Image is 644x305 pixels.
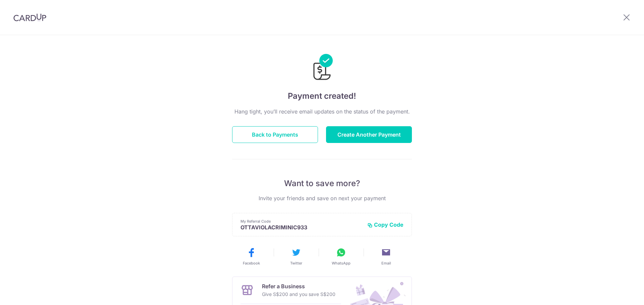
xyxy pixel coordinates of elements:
[262,290,335,298] p: Give S$200 and you save S$200
[311,54,333,82] img: Payments
[240,224,362,231] p: OTTAVIOLACRIMINIC933
[243,260,260,266] span: Facebook
[332,260,351,266] span: WhatsApp
[381,260,391,266] span: Email
[326,126,412,143] button: Create Another Payment
[240,219,362,224] p: My Referral Code
[367,221,404,228] button: Copy Code
[232,90,412,102] h4: Payment created!
[13,13,46,21] img: CardUp
[321,247,361,266] button: WhatsApp
[276,247,316,266] button: Twitter
[232,126,318,143] button: Back to Payments
[231,247,271,266] button: Facebook
[290,260,302,266] span: Twitter
[232,107,412,116] p: Hang tight, you’ll receive email updates on the status of the payment.
[366,247,406,266] button: Email
[232,194,412,202] p: Invite your friends and save on next your payment
[232,178,412,189] p: Want to save more?
[262,282,335,290] p: Refer a Business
